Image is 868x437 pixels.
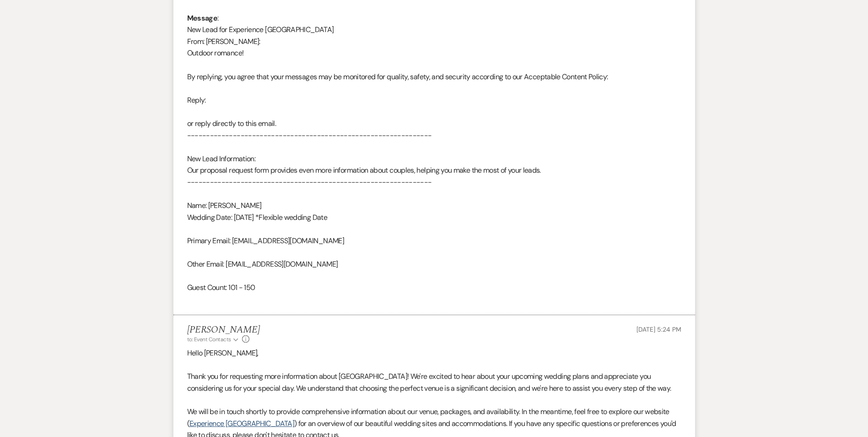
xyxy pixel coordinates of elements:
b: Message [187,13,218,23]
h5: [PERSON_NAME] [187,324,260,336]
p: Hello [PERSON_NAME], [187,347,681,359]
span: to: Event Contacts [187,336,231,343]
a: Experience [GEOGRAPHIC_DATA] [189,419,294,428]
p: Thank you for requesting more information about [GEOGRAPHIC_DATA]! We're excited to hear about yo... [187,371,681,394]
span: [DATE] 5:24 PM [636,325,681,333]
button: to: Event Contacts [187,335,240,344]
